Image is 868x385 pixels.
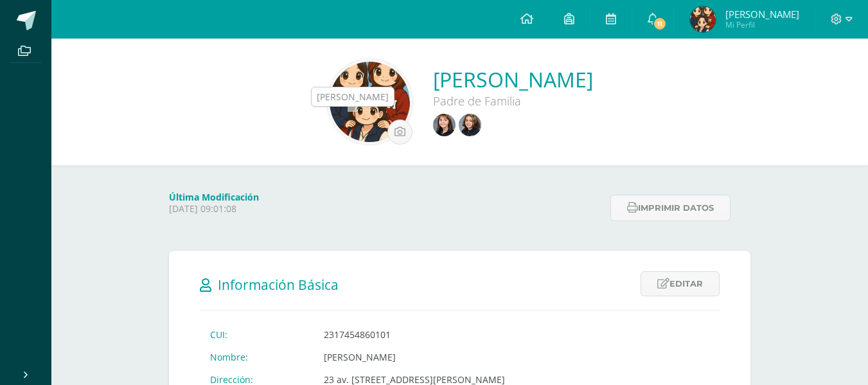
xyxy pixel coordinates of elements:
span: [PERSON_NAME] [725,8,799,21]
img: 01fcd12e4fdb3c1babf7ea4e2632d275.png [690,6,716,32]
a: Editar [641,271,720,296]
a: [PERSON_NAME] [433,66,593,93]
td: [PERSON_NAME] [314,346,515,368]
td: 2317454860101 [314,323,515,346]
span: 11 [653,17,667,31]
h4: Última Modificación [169,191,603,203]
img: 0eb3c5f6e4e4e7b05527f0b9755a2ac4.png [459,114,481,136]
div: [PERSON_NAME] [317,91,389,103]
img: b654a3e825e4439a8d2a96a0a7b8447a.png [330,62,410,142]
td: CUI: [200,323,314,346]
button: Imprimir datos [610,195,731,221]
td: Nombre: [200,346,314,368]
span: Mi Perfil [725,19,799,30]
p: [DATE] 09:01:08 [169,203,603,215]
div: Padre de Familia [433,93,593,109]
span: Información Básica [218,276,339,294]
img: b539acd21b846fddf8c9b866ffe86487.png [433,114,456,136]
